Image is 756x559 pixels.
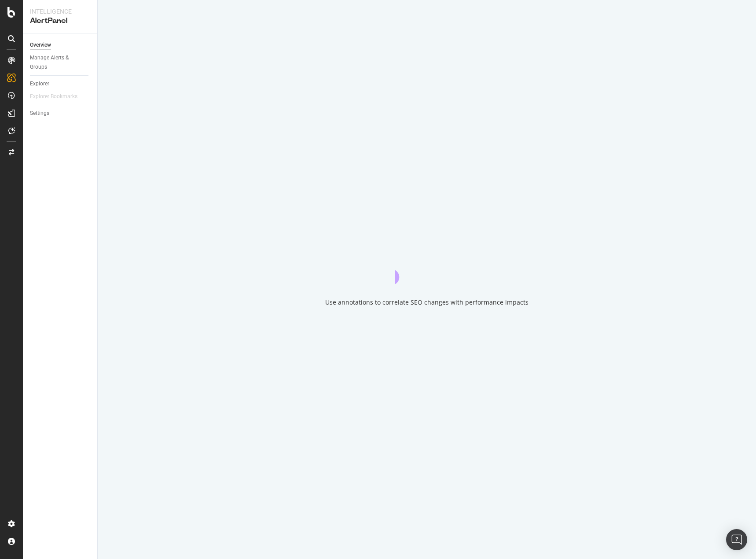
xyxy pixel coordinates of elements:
[30,7,90,16] div: Intelligence
[395,252,459,284] div: animation
[30,53,83,72] div: Manage Alerts & Groups
[30,109,49,118] div: Settings
[30,40,91,50] a: Overview
[30,92,77,101] div: Explorer Bookmarks
[30,40,51,50] div: Overview
[30,53,91,72] a: Manage Alerts & Groups
[726,529,747,550] div: Open Intercom Messenger
[30,16,90,26] div: AlertPanel
[30,92,86,101] a: Explorer Bookmarks
[30,79,49,88] div: Explorer
[30,79,91,88] a: Explorer
[325,298,528,307] div: Use annotations to correlate SEO changes with performance impacts
[30,109,91,118] a: Settings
